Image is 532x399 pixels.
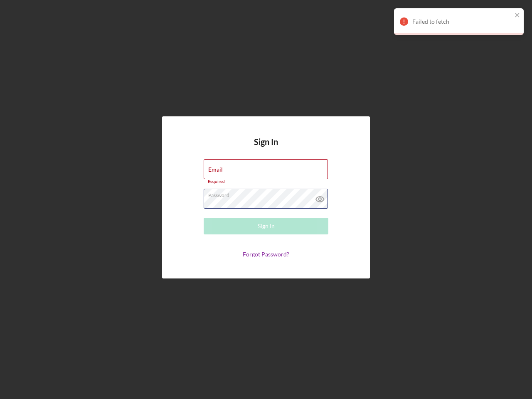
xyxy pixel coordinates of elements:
div: Failed to fetch [412,18,512,25]
h4: Sign In [254,137,278,159]
div: Sign In [258,218,275,234]
button: close [515,12,520,20]
div: Required [204,179,328,184]
button: Sign In [204,218,328,234]
label: Password [208,189,328,198]
a: Forgot Password? [243,251,289,258]
label: Email [208,166,223,173]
